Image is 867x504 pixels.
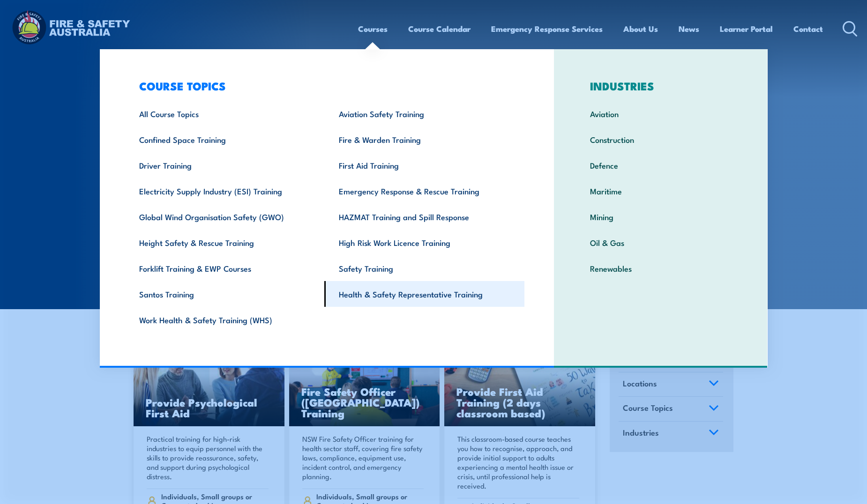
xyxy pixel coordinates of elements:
[793,16,823,41] a: Contact
[623,16,658,41] a: About Us
[125,101,325,126] a: All Course Topics
[576,255,746,281] a: Renewables
[134,342,284,427] img: Mental Health First Aid Training Course from Fire & Safety Australia
[302,434,424,481] p: NSW Fire Safety Officer training for health sector staff, covering fire safety laws, compliance, ...
[576,204,746,230] a: Mining
[576,79,746,92] h3: INDUSTRIES
[125,307,325,333] a: Work Health & Safety Training (WHS)
[576,152,746,178] a: Defence
[125,281,325,307] a: Santos Training
[324,178,524,204] a: Emergency Response & Rescue Training
[324,281,524,307] a: Health & Safety Representative Training
[125,152,325,178] a: Driver Training
[444,342,595,427] a: Provide First Aid Training (2 days classroom based)
[289,342,440,427] img: Fire Safety Advisor
[125,126,325,152] a: Confined Space Training
[623,401,673,414] span: Course Topics
[457,434,579,490] p: This classroom-based course teaches you how to recognise, approach, and provide initial support t...
[125,204,325,230] a: Global Wind Organisation Safety (GWO)
[147,434,269,481] p: Practical training for high-risk industries to equip personnel with the skills to provide reassur...
[324,204,524,230] a: HAZMAT Training and Spill Response
[623,377,657,390] span: Locations
[623,426,659,439] span: Industries
[125,79,525,92] h3: COURSE TOPICS
[324,126,524,152] a: Fire & Warden Training
[576,230,746,255] a: Oil & Gas
[576,126,746,152] a: Construction
[576,101,746,126] a: Aviation
[324,152,524,178] a: First Aid Training
[720,16,773,41] a: Learner Portal
[679,16,699,41] a: News
[444,342,595,427] img: Mental Health First Aid Training (Standard) – Classroom
[289,342,440,427] a: Fire Safety Officer ([GEOGRAPHIC_DATA]) Training
[125,230,325,255] a: Height Safety & Rescue Training
[125,255,325,281] a: Forklift Training & EWP Courses
[491,16,603,41] a: Emergency Response Services
[619,422,723,446] a: Industries
[456,386,583,418] h3: Provide First Aid Training (2 days classroom based)
[324,230,524,255] a: High Risk Work Licence Training
[408,16,471,41] a: Course Calendar
[619,397,723,421] a: Course Topics
[324,101,524,126] a: Aviation Safety Training
[146,397,272,418] h3: Provide Psychological First Aid
[134,342,284,427] a: Provide Psychological First Aid
[358,16,388,41] a: Courses
[576,178,746,204] a: Maritime
[324,255,524,281] a: Safety Training
[125,178,325,204] a: Electricity Supply Industry (ESI) Training
[301,386,428,418] h3: Fire Safety Officer ([GEOGRAPHIC_DATA]) Training
[619,372,723,397] a: Locations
